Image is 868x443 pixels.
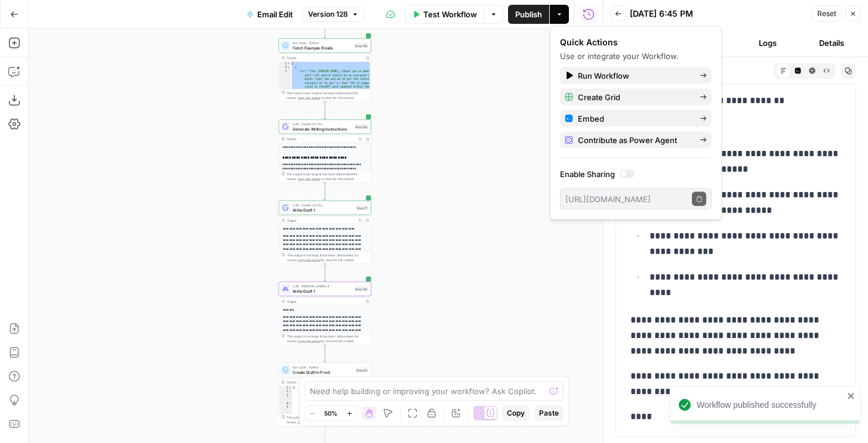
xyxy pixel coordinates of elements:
[298,177,321,181] span: Copy the output
[354,286,368,292] div: Step 129
[578,134,690,146] span: Contribute as Power Agent
[515,8,542,20] span: Publish
[279,62,291,66] div: 1
[287,137,355,141] div: Output
[293,288,352,294] span: Write Draft 1
[324,102,326,119] g: Edge from step_138 to step_158
[802,33,861,52] button: Details
[308,9,348,20] span: Version 128
[288,390,292,394] span: Toggle code folding, rows 2 through 9
[578,91,690,103] span: Create Grid
[534,405,564,421] button: Paste
[293,45,352,51] span: Fetch Example Emails
[423,8,477,20] span: Test Workflow
[298,420,321,424] span: Copy the output
[560,51,679,61] span: Use or integrate your Workflow.
[697,399,844,411] div: Workflow published successfully
[356,205,368,210] div: Step 71
[817,8,836,19] span: Reset
[298,96,321,100] span: Copy the output
[279,39,371,102] div: Run Code · PythonFetch Example EmailsStep 138Output[ { "text":"Hey [PERSON_NAME],\nHope you’ve be...
[354,124,368,129] div: Step 158
[293,41,352,45] span: Run Code · Python
[293,203,353,207] span: LLM · Gemini 2.5 Pro
[354,43,368,48] div: Step 138
[324,408,337,418] span: 50%
[502,405,530,421] button: Copy
[287,66,291,70] span: Toggle code folding, rows 2 through 4
[847,391,855,401] button: close
[239,5,300,24] button: Email Edit
[279,394,292,402] div: 3
[279,363,371,426] div: Run Code · PythonCreate Draft in FrontStep 93Output{ "_links":{ "self":"[URL][DOMAIN_NAME] /messa...
[578,70,690,82] span: Run Workflow
[287,91,368,100] div: This output is too large & has been abbreviated for review. to view the full content.
[560,168,712,180] label: Enable Sharing
[293,365,353,370] span: Run Code · Python
[293,207,353,213] span: Write Draft 1
[279,402,292,406] div: 4
[324,183,326,200] g: Edge from step_158 to step_71
[287,55,362,60] div: Output
[293,126,352,132] span: Generate Writing Instructions
[288,386,292,391] span: Toggle code folding, rows 1 through 17
[324,345,326,363] g: Edge from step_129 to step_93
[287,62,291,66] span: Toggle code folding, rows 1 through 5
[287,380,362,385] div: Output
[293,122,352,126] span: LLM · Gemini 2.5 Pro
[812,6,842,21] button: Reset
[578,113,690,125] span: Embed
[324,27,326,38] g: Edge from step_170-conditional-end to step_138
[287,334,368,343] div: This output is too large & has been abbreviated for review. to view the full content.
[279,386,292,391] div: 1
[539,408,559,419] span: Paste
[279,70,291,175] div: 3
[507,408,525,419] span: Copy
[279,66,291,70] div: 2
[287,218,355,222] div: Output
[560,36,712,48] div: Quick Actions
[738,33,798,52] button: Logs
[303,7,364,22] button: Version 128
[405,5,484,24] button: Test Workflow
[279,390,292,394] div: 2
[257,8,293,20] span: Email Edit
[355,367,368,373] div: Step 93
[287,415,368,425] div: This output is too large & has been abbreviated for review. to view the full content.
[287,172,368,181] div: This output is too large & has been abbreviated for review. to view the full content.
[288,402,292,406] span: Toggle code folding, rows 4 through 8
[508,5,549,24] button: Publish
[324,264,326,281] g: Edge from step_71 to step_129
[279,405,292,413] div: 5
[287,299,362,303] div: Output
[293,369,353,375] span: Create Draft in Front
[298,258,321,262] span: Copy the output
[287,253,368,262] div: This output is too large & has been abbreviated for review. to view the full content.
[293,284,352,289] span: LLM · [PERSON_NAME] 4
[298,339,321,343] span: Copy the output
